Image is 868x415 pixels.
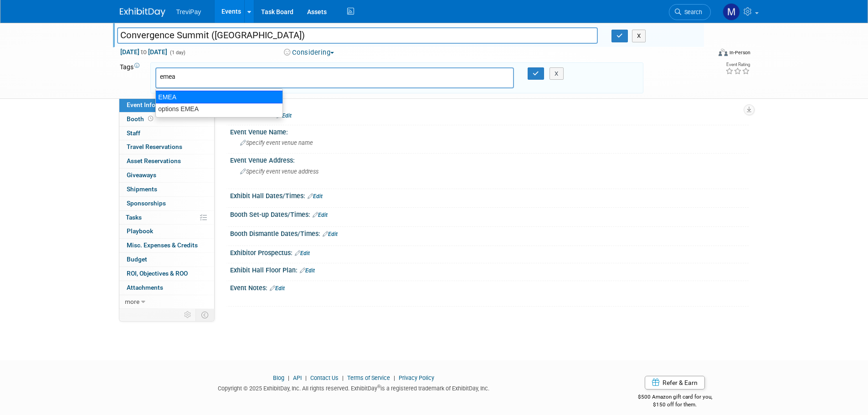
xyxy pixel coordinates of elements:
[119,295,214,309] a: more
[230,208,749,220] div: Booth Set-up Dates/Times:
[119,169,214,182] a: Giveaways
[119,225,214,238] a: Playbook
[155,91,283,103] div: EMEA
[550,67,564,80] button: X
[139,48,148,56] span: to
[119,140,214,154] a: Travel Reservations
[120,382,588,393] div: Copyright © 2025 ExhibitDay, Inc. All rights reserved. ExhibitDay is a registered trademark of Ex...
[119,267,214,281] a: ROI, Objectives & ROO
[127,185,157,193] span: Shipments
[632,30,646,42] button: X
[119,211,214,225] a: Tasks
[119,113,214,126] a: Booth
[601,387,749,408] div: $500 Amazon gift card for you,
[126,214,142,221] span: Tasks
[230,281,749,293] div: Event Notes:
[295,250,310,256] a: Edit
[119,253,214,266] a: Budget
[729,49,750,56] div: In-Person
[725,62,750,67] div: Event Rating
[127,115,155,123] span: Booth
[127,171,156,179] span: Giveaways
[340,374,346,381] span: |
[230,125,749,137] div: Event Venue Name:
[303,374,309,381] span: |
[273,374,284,381] a: Blog
[240,139,313,146] span: Specify event venue name
[180,309,196,321] td: Personalize Event Tab Strip
[195,309,214,321] td: Toggle Event Tabs
[230,263,749,275] div: Exhibit Hall Floor Plan:
[240,168,318,175] span: Specify event venue address
[127,101,178,108] span: Event Information
[119,239,214,252] a: Misc. Expenses & Credits
[120,48,168,56] span: [DATE] [DATE]
[391,374,397,381] span: |
[127,143,182,150] span: Travel Reservations
[293,374,302,381] a: API
[230,246,749,258] div: Exhibitor Prospectus:
[119,154,214,168] a: Asset Reservations
[657,47,751,61] div: Event Format
[146,115,155,122] span: Booth not reserved yet
[347,374,390,381] a: Terms of Service
[270,285,285,292] a: Edit
[308,193,323,200] a: Edit
[127,200,166,207] span: Sponsorships
[719,49,728,56] img: Format-Inperson.png
[127,256,147,263] span: Budget
[119,98,214,112] a: Event Information
[156,103,282,115] div: options EMEA
[300,267,315,274] a: Edit
[230,227,749,239] div: Booth Dismantle Dates/Times:
[277,113,292,119] a: Edit
[310,374,339,381] a: Contact Us
[399,374,434,381] a: Privacy Policy
[160,72,288,81] input: Type tag and hit enter
[286,374,292,381] span: |
[669,4,711,20] a: Search
[125,298,139,305] span: more
[120,62,142,93] td: Tags
[230,154,749,165] div: Event Venue Address:
[323,231,338,237] a: Edit
[377,384,380,389] sup: ®
[601,401,749,409] div: $150 off for them.
[645,376,705,389] a: Refer & Earn
[169,50,185,56] span: (1 day)
[127,129,140,137] span: Staff
[230,189,749,201] div: Exhibit Hall Dates/Times:
[313,212,328,218] a: Edit
[120,8,165,17] img: ExhibitDay
[723,3,740,20] img: Maiia Khasina
[127,270,188,277] span: ROI, Objectives & ROO
[119,127,214,140] a: Staff
[127,241,198,249] span: Misc. Expenses & Credits
[119,197,214,210] a: Sponsorships
[119,183,214,196] a: Shipments
[119,281,214,295] a: Attachments
[681,9,702,15] span: Search
[127,227,153,235] span: Playbook
[281,48,338,57] button: Considering
[230,108,749,120] div: Event Website:
[176,8,201,15] span: TreviPay
[127,284,163,291] span: Attachments
[127,157,181,164] span: Asset Reservations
